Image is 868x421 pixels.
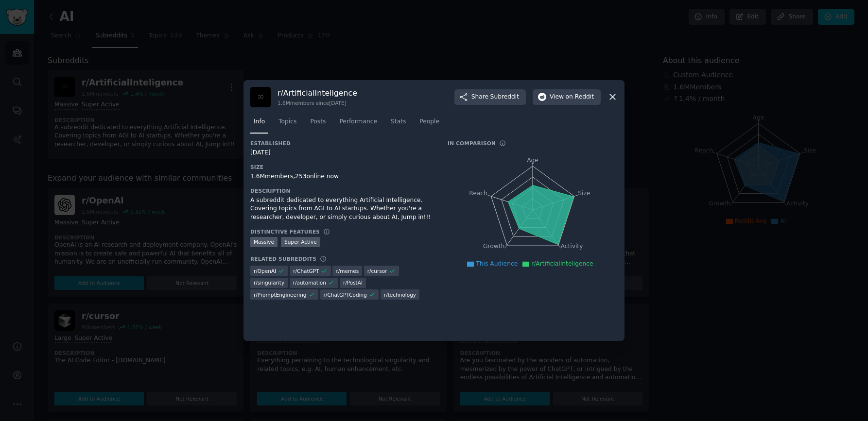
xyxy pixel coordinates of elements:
h3: Description [250,187,434,194]
span: Subreddit [490,93,519,101]
tspan: Size [578,189,590,196]
div: 1.6M members since [DATE] [278,100,357,106]
span: Info [254,118,265,126]
span: Stats [391,118,406,126]
tspan: Age [527,157,538,164]
tspan: Activity [561,243,583,250]
tspan: Growth [483,243,504,250]
h3: In Comparison [448,140,496,147]
div: 1.6M members, 253 online now [250,172,434,181]
span: r/ArtificialInteligence [531,260,593,267]
span: Posts [310,118,326,126]
div: A subreddit dedicated to everything Artificial Intelligence. Covering topics from AGI to AI start... [250,196,434,222]
span: r/ automation [293,279,326,286]
button: ShareSubreddit [454,89,526,105]
span: r/ ChatGPTCoding [324,291,367,298]
div: [DATE] [250,149,434,157]
h3: Related Subreddits [250,255,316,262]
span: r/ cursor [367,268,387,274]
span: r/ PostAI [343,279,363,286]
h3: Distinctive Features [250,228,320,235]
span: Share [471,93,519,101]
span: r/ ChatGPT [293,268,319,274]
h3: Established [250,140,434,147]
img: ArtificialInteligence [250,87,271,107]
span: Topics [278,118,296,126]
span: Performance [339,118,377,126]
span: People [419,118,439,126]
span: r/ PromptEngineering [254,291,307,298]
a: Topics [275,114,300,134]
div: Massive [250,237,278,247]
span: r/ singularity [254,279,284,286]
a: Posts [307,114,329,134]
button: Viewon Reddit [533,89,601,105]
h3: Size [250,164,434,170]
a: People [416,114,443,134]
span: View [550,93,594,101]
span: This Audience [476,260,518,267]
a: Info [250,114,268,134]
h3: r/ ArtificialInteligence [278,88,357,98]
span: on Reddit [566,93,594,101]
tspan: Reach [469,189,487,196]
a: Stats [387,114,409,134]
div: Super Active [281,237,320,247]
a: Performance [336,114,381,134]
span: r/ memes [336,268,359,274]
span: r/ technology [384,291,416,298]
span: r/ OpenAI [254,268,276,274]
